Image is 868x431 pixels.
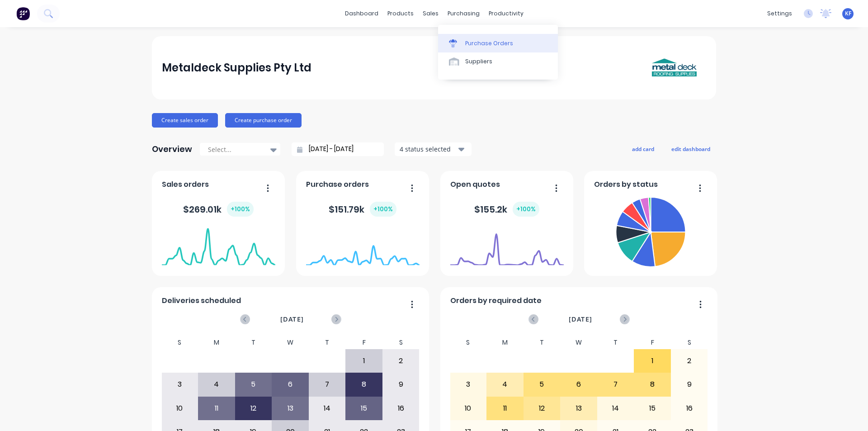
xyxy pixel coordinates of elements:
[671,397,708,420] div: 16
[487,397,523,420] div: 11
[383,7,418,20] div: products
[626,143,660,155] button: add card
[225,113,302,128] button: Create purchase order
[329,202,396,217] div: $ 151.79k
[346,373,382,396] div: 8
[450,295,542,306] span: Orders by required date
[671,336,708,349] div: S
[340,7,383,20] a: dashboard
[227,202,254,217] div: + 100 %
[306,179,369,190] span: Purchase orders
[346,350,382,372] div: 1
[235,336,272,349] div: T
[183,202,254,217] div: $ 269.01k
[671,350,708,372] div: 2
[383,373,419,396] div: 9
[383,350,419,372] div: 2
[561,397,597,420] div: 13
[346,397,382,420] div: 15
[272,336,309,349] div: W
[382,336,420,349] div: S
[474,202,539,217] div: $ 155.2k
[671,373,708,396] div: 9
[161,336,198,349] div: S
[634,397,670,420] div: 15
[665,143,716,155] button: edit dashboard
[450,397,486,420] div: 10
[561,373,597,396] div: 6
[162,295,241,306] span: Deliveries scheduled
[162,373,198,396] div: 3
[634,336,671,349] div: F
[400,144,457,154] div: 4 status selected
[634,350,670,372] div: 1
[198,336,235,349] div: M
[309,336,346,349] div: T
[450,373,486,396] div: 3
[345,336,382,349] div: F
[162,179,209,190] span: Sales orders
[309,397,345,420] div: 14
[443,7,484,20] div: purchasing
[643,52,706,84] img: Metaldeck Supplies Pty Ltd
[162,59,311,77] div: Metaldeck Supplies Pty Ltd
[383,397,419,420] div: 16
[634,373,670,396] div: 8
[845,9,851,18] span: KF
[152,140,192,158] div: Overview
[524,397,560,420] div: 12
[272,397,308,420] div: 13
[236,373,272,396] div: 5
[450,179,500,190] span: Open quotes
[280,314,304,324] span: [DATE]
[162,397,198,420] div: 10
[524,373,560,396] div: 5
[198,373,235,396] div: 4
[438,34,558,52] a: Purchase Orders
[465,39,513,47] div: Purchase Orders
[309,373,345,396] div: 7
[418,7,443,20] div: sales
[438,52,558,71] a: Suppliers
[598,373,634,396] div: 7
[594,179,658,190] span: Orders by status
[395,142,472,156] button: 4 status selected
[487,373,523,396] div: 4
[484,7,528,20] div: productivity
[16,7,30,20] img: Factory
[486,336,524,349] div: M
[524,336,561,349] div: T
[272,373,308,396] div: 6
[598,397,634,420] div: 14
[198,397,235,420] div: 11
[450,336,487,349] div: S
[513,202,539,217] div: + 100 %
[569,314,592,324] span: [DATE]
[370,202,396,217] div: + 100 %
[236,397,272,420] div: 12
[597,336,634,349] div: T
[465,57,492,66] div: Suppliers
[763,7,797,20] div: settings
[152,113,218,128] button: Create sales order
[560,336,597,349] div: W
